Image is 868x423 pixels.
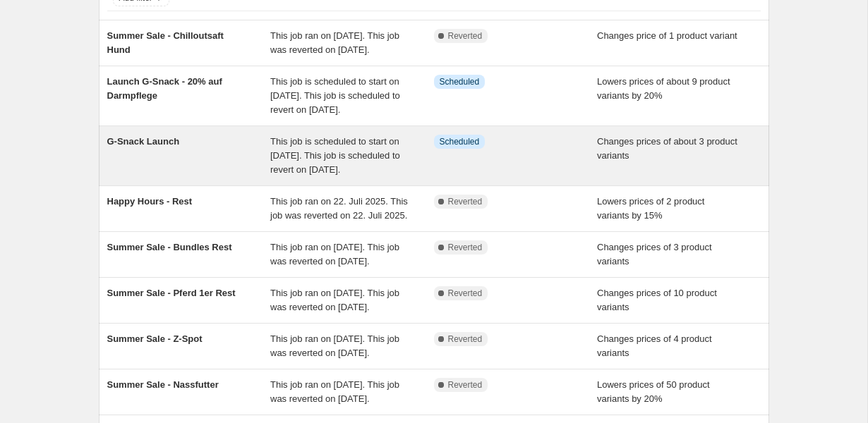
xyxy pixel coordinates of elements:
span: Summer Sale - Nassfutter [107,379,219,390]
span: Changes prices of 3 product variants [597,242,712,266]
span: This job ran on 22. Juli 2025. This job was reverted on 22. Juli 2025. [270,196,408,221]
span: This job is scheduled to start on [DATE]. This job is scheduled to revert on [DATE]. [270,76,400,115]
span: Summer Sale - Bundles Rest [107,242,232,252]
span: Scheduled [440,76,480,87]
span: Scheduled [440,136,480,147]
span: This job ran on [DATE]. This job was reverted on [DATE]. [270,242,399,266]
span: Summer Sale - Pferd 1er Rest [107,288,236,298]
span: Reverted [448,242,483,253]
span: This job ran on [DATE]. This job was reverted on [DATE]. [270,288,399,312]
span: Changes prices of about 3 product variants [597,136,737,161]
span: This job ran on [DATE]. This job was reverted on [DATE]. [270,30,399,55]
span: Reverted [448,288,483,299]
span: Lowers prices of about 9 product variants by 20% [597,76,730,101]
span: Launch G-Snack - 20% auf Darmpflege [107,76,222,101]
span: G-Snack Launch [107,136,180,147]
span: Reverted [448,196,483,207]
span: This job ran on [DATE]. This job was reverted on [DATE]. [270,333,399,358]
span: Lowers prices of 50 product variants by 20% [597,379,710,404]
span: Happy Hours - Rest [107,196,193,207]
span: Summer Sale - Z-Spot [107,333,203,344]
span: Reverted [448,379,483,391]
span: Changes price of 1 product variant [597,30,737,41]
span: Reverted [448,333,483,345]
span: Reverted [448,30,483,42]
span: Changes prices of 10 product variants [597,288,717,312]
span: This job ran on [DATE]. This job was reverted on [DATE]. [270,379,399,404]
span: This job is scheduled to start on [DATE]. This job is scheduled to revert on [DATE]. [270,136,400,175]
span: Lowers prices of 2 product variants by 15% [597,196,704,221]
span: Summer Sale - Chilloutsaft Hund [107,30,224,55]
span: Changes prices of 4 product variants [597,333,712,358]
